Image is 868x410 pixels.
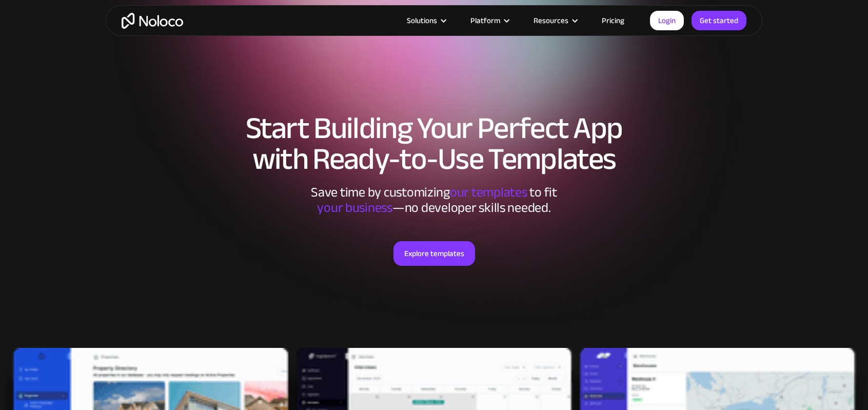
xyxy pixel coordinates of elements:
[280,185,588,216] div: Save time by customizing to fit ‍ —no developer skills needed.
[470,14,500,27] div: Platform
[458,14,521,27] div: Platform
[650,11,684,30] a: Login
[122,13,183,29] a: home
[407,14,437,27] div: Solutions
[589,14,637,27] a: Pricing
[450,180,527,205] span: our templates
[317,195,392,220] span: your business
[394,14,458,27] div: Solutions
[534,14,568,27] div: Resources
[116,113,752,174] h1: Start Building Your Perfect App with Ready-to-Use Templates
[692,11,746,30] a: Get started
[393,241,475,266] a: Explore templates
[521,14,589,27] div: Resources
